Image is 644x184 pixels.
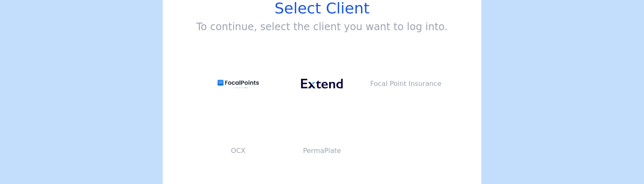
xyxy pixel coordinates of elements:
[196,146,280,156] p: OCX
[196,20,447,34] h3: To continue, select the client you want to log into.
[364,79,448,89] p: Focal Point Insurance
[364,50,448,117] button: Focal Point Insurance
[280,146,364,156] p: PermaPlate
